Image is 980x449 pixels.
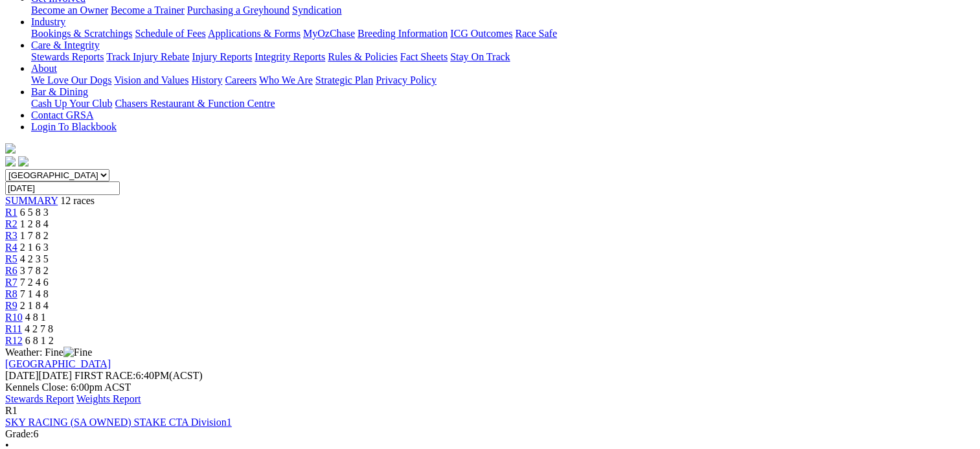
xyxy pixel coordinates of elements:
a: Careers [225,75,256,86]
a: Syndication [292,5,341,16]
a: R9 [5,300,17,311]
a: R12 [5,335,23,346]
span: 4 2 3 5 [20,253,49,264]
a: Become a Trainer [111,5,185,16]
a: R8 [5,288,17,299]
a: SKY RACING (SA OWNED) STAKE CTA Division1 [5,417,232,428]
span: 7 2 4 6 [20,277,49,288]
a: Care & Integrity [31,40,100,51]
a: Stewards Report [5,393,74,404]
a: R1 [5,207,17,218]
div: 6 [5,428,975,440]
a: About [31,63,57,74]
span: 2 1 8 4 [20,300,49,311]
a: Schedule of Fees [135,28,205,39]
span: Grade: [5,428,34,439]
a: Rules & Policies [328,51,398,62]
a: R6 [5,265,17,276]
a: Who We Are [259,75,313,86]
a: Stewards Reports [31,51,104,62]
img: facebook.svg [5,156,16,167]
span: 12 races [60,195,95,206]
a: Industry [31,16,65,27]
div: Get Involved [31,5,975,16]
span: R1 [5,405,17,416]
span: 6 8 1 2 [25,335,54,346]
a: Track Injury Rebate [106,51,189,62]
a: Purchasing a Greyhound [187,5,290,16]
span: 1 2 8 4 [20,218,49,229]
a: Cash Up Your Club [31,98,112,109]
a: R4 [5,242,17,253]
a: R2 [5,218,17,229]
a: We Love Our Dogs [31,75,111,86]
a: Integrity Reports [255,51,325,62]
span: 6:40PM(ACST) [74,370,203,381]
img: logo-grsa-white.png [5,143,16,154]
a: [GEOGRAPHIC_DATA] [5,358,111,369]
span: 7 1 4 8 [20,288,49,299]
a: R7 [5,277,17,288]
a: Weights Report [76,393,141,404]
a: Login To Blackbook [31,121,117,132]
a: Bookings & Scratchings [31,28,132,39]
span: 4 8 1 [25,312,46,323]
div: About [31,75,975,86]
div: Bar & Dining [31,98,975,109]
a: Become an Owner [31,5,108,16]
span: 1 7 8 2 [20,230,49,241]
a: R11 [5,323,22,334]
a: Injury Reports [192,51,252,62]
span: 3 7 8 2 [20,265,49,276]
div: Industry [31,28,975,40]
a: Fact Sheets [400,51,448,62]
a: Breeding Information [358,28,448,39]
a: R3 [5,230,17,241]
a: Chasers Restaurant & Function Centre [115,98,275,109]
a: Bar & Dining [31,86,88,97]
div: Care & Integrity [31,51,975,63]
a: Strategic Plan [315,75,373,86]
a: Vision and Values [114,75,188,86]
a: Privacy Policy [376,75,437,86]
a: Contact GRSA [31,109,93,121]
span: 2 1 6 3 [20,242,49,253]
a: Applications & Forms [208,28,301,39]
span: 6 5 8 3 [20,207,49,218]
a: R5 [5,253,17,264]
span: FIRST RACE: [74,370,135,381]
a: Stay On Track [450,51,510,62]
a: Race Safe [515,28,556,39]
input: Select date [5,181,120,195]
a: MyOzChase [303,28,355,39]
a: ICG Outcomes [450,28,512,39]
a: R10 [5,312,23,323]
a: History [191,75,222,86]
span: [DATE] [5,370,39,381]
img: twitter.svg [18,156,28,167]
a: SUMMARY [5,195,58,206]
span: [DATE] [5,370,72,381]
img: Fine [63,347,92,358]
div: Kennels Close: 6:00pm ACST [5,382,975,393]
span: Weather: Fine [5,347,92,358]
span: 4 2 7 8 [25,323,53,334]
